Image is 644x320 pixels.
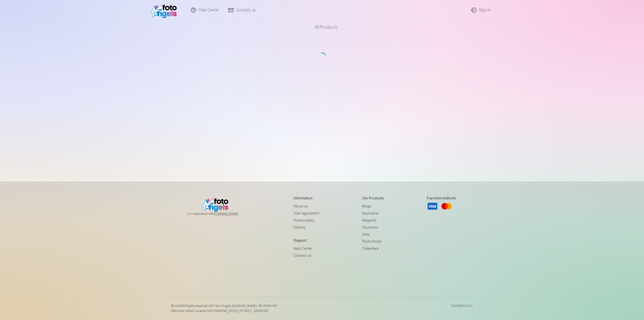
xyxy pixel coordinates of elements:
[362,245,384,252] a: Calendars
[171,309,277,313] p: Merchant Outlet Location [GEOGRAPHIC_DATA], [STREET_ADDRESS]
[441,201,452,212] a: Mastercard
[427,201,438,212] a: Visa
[294,203,319,210] a: About us
[362,196,384,201] h5: Our products
[294,210,319,217] a: User agreement
[362,210,384,217] a: Keychains
[301,20,344,34] a: All products
[362,203,384,210] a: Mugs
[294,238,319,243] h5: Support
[294,196,319,201] h5: Information
[362,231,384,238] a: Sets
[294,217,319,224] a: Privacy policy
[362,224,384,231] a: Souvenirs
[294,252,319,259] a: Contact us
[294,224,319,231] a: Delivery
[427,196,456,201] h5: Payment methods
[150,2,179,18] img: /fa1
[171,304,277,308] p: © 2025 All Rights reserved. ,
[294,245,319,252] a: Help Center
[214,212,251,216] a: [DOMAIN_NAME]
[188,212,251,216] span: In cooperation with
[362,217,384,224] a: Magnets
[451,304,473,313] p: 20250820.2121
[209,304,277,308] span: SIA Foto Angels, [DOMAIN_NAME]. 40103901591
[362,238,384,245] a: Photo prints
